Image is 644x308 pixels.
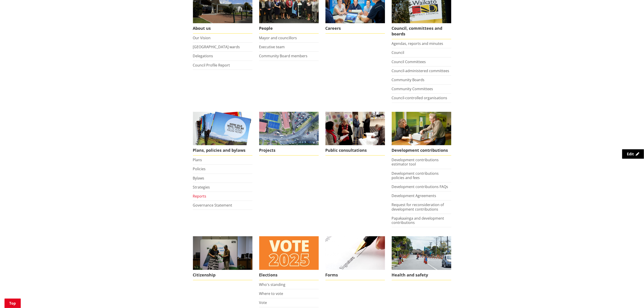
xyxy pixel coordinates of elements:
a: Community Boards [392,77,425,82]
span: Development contributions [392,145,451,156]
a: Strategies [193,185,210,190]
span: Plans, policies and bylaws [193,145,252,156]
a: Top [5,299,21,308]
a: Find a form to complete Forms [325,236,385,280]
iframe: Messenger Launcher [623,289,639,305]
a: Development Agreements [392,193,436,198]
a: public-consultations Public consultations [325,112,385,156]
a: Community Committees [392,86,433,91]
span: Careers [325,23,385,34]
span: Council, committees and boards [392,23,451,39]
a: [GEOGRAPHIC_DATA] wards [193,44,240,49]
a: Governance Statement [193,203,232,208]
a: Plans [193,157,202,162]
img: Health and safety [392,236,451,270]
a: Council Committees [392,59,426,64]
a: We produce a number of plans, policies and bylaws including the Long Term Plan Plans, policies an... [193,112,252,156]
a: Citizenship Ceremony March 2023 Citizenship [193,236,252,280]
a: Mayor and councillors [259,35,297,40]
a: Projects [259,112,319,156]
a: Policies [193,166,206,171]
span: Forms [325,270,385,280]
a: Agendas, reports and minutes [392,41,443,46]
a: Development contributions FAQs [392,184,448,189]
a: Elections [259,236,319,280]
a: Bylaws [193,176,204,181]
a: Executive team [259,44,285,49]
a: FInd out more about fees and fines here Development contributions [392,112,451,156]
span: Health and safety [392,270,451,280]
img: Citizenship Ceremony March 2023 [193,236,252,270]
a: Council [392,50,404,55]
span: About us [193,23,252,34]
span: Citizenship [193,270,252,280]
a: Development contributions estimator tool [392,157,439,167]
img: Find a form to complete [325,236,385,270]
a: Council-controlled organisations [392,95,447,100]
a: Edit [622,149,644,159]
a: Council Profile Report [193,63,230,68]
a: Papakaainga and development contributions [392,216,444,225]
a: Vote [259,300,267,305]
img: Vote 2025 [259,236,319,270]
img: public-consultations [325,112,385,145]
span: Elections [259,270,319,280]
span: Edit [627,152,634,156]
a: Community Board members [259,53,308,58]
img: DJI_0336 [259,112,319,145]
a: Where to vote [259,291,283,296]
span: People [259,23,319,34]
a: Council-administered committees [392,68,449,73]
a: Development contributions policies and fees [392,171,439,180]
a: Request for reconsideration of development contributions [392,202,444,211]
a: Our Vision [193,35,211,40]
span: Projects [259,145,319,156]
a: Health and safety Health and safety [392,236,451,280]
img: Long Term Plan [193,112,252,145]
a: Delegations [193,53,213,58]
span: Public consultations [325,145,385,156]
a: Reports [193,194,206,199]
img: Fees [392,112,451,145]
a: Who's standing [259,282,286,287]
